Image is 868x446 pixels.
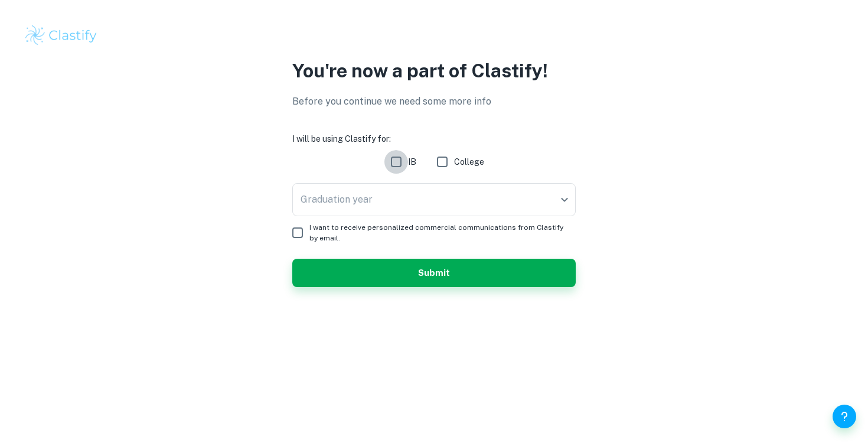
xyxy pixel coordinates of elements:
[454,155,484,168] span: College
[292,95,576,109] p: Before you continue we need some more info
[24,24,99,47] img: Clastify logo
[833,405,856,428] button: Help and Feedback
[292,132,576,145] h6: I will be using Clastify for:
[292,259,576,287] button: Submit
[24,24,844,47] a: Clastify logo
[408,155,416,168] span: IB
[309,222,566,243] span: I want to receive personalized commercial communications from Clastify by email.
[292,57,576,85] p: You're now a part of Clastify!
